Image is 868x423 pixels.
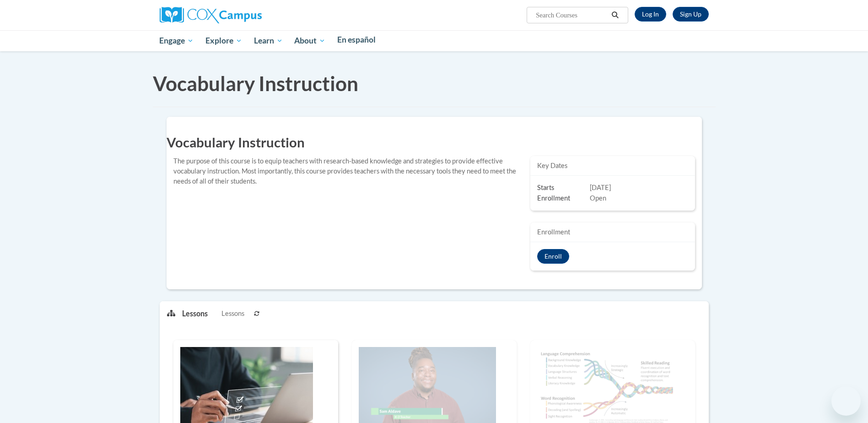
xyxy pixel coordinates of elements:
img: Cox Campus [160,7,262,23]
span: [DATE] [590,184,611,191]
h1: Vocabulary Instruction [167,133,702,152]
a: Log In [635,7,666,22]
a: En español [331,30,382,49]
a: Register [673,7,709,22]
div: Main menu [146,30,722,51]
div: The purpose of this course is to equip teachers with research-based knowledge and strategies to p... [167,156,523,186]
a: Explore [199,30,248,51]
span: En español [337,35,376,44]
input: Search Courses [535,10,608,21]
button: Vocabulary Instruction [537,249,569,264]
iframe: Button to launch messaging window [831,386,861,416]
p: Lessons [182,309,208,319]
a: Cox Campus [160,11,262,18]
a: Learn [248,30,289,51]
div: Enrollment [530,222,695,242]
span: Explore [205,35,242,46]
span: Starts [537,183,590,193]
span: Learn [254,35,283,46]
span: About [294,35,325,46]
span: Lessons [221,309,244,319]
div: Key Dates [530,156,695,176]
button: Search [608,10,622,21]
a: About [288,30,331,51]
span: Vocabulary Instruction [153,71,358,95]
span: Enrollment [537,194,590,204]
span: Engage [159,35,194,46]
i:  [611,12,619,19]
span: Open [590,194,606,202]
a: Engage [154,30,200,51]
